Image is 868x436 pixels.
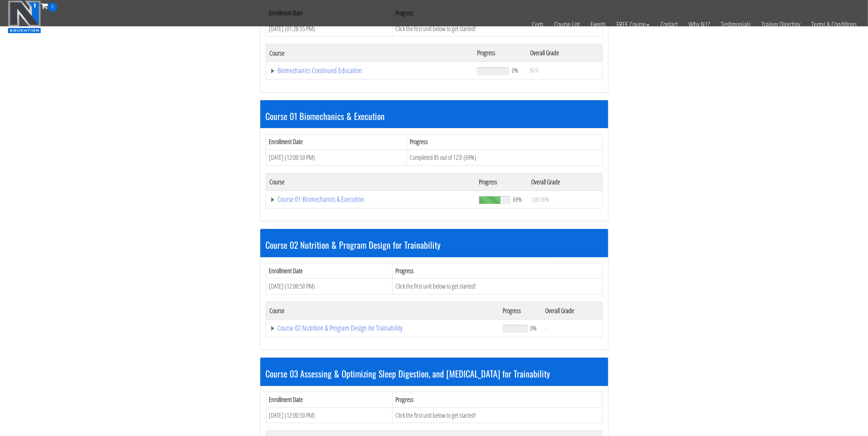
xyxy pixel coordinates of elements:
th: Course [266,173,475,191]
a: FREE Course [611,12,655,37]
span: 0% [512,66,518,74]
a: Biomechanics Continued Education [270,67,470,74]
a: Terms & Conditions [806,12,862,37]
th: Course [266,302,499,319]
td: Click the first unit below to get started! [392,407,602,423]
th: Progress [475,173,528,191]
th: Progress [406,134,602,150]
th: Progress [473,44,526,62]
th: Progress [392,263,602,279]
th: Enrollment Date [266,134,406,150]
span: 0% [530,324,537,332]
a: Events [585,12,611,37]
th: Overall Grade [542,302,602,319]
a: Course List [549,12,585,37]
th: Course [266,44,473,62]
h3: Course 03 Assessing & Optimizing Sleep Digestion, and [MEDICAL_DATA] for Trainability [266,369,603,378]
th: Overall Grade [528,173,602,191]
a: Certs [526,12,549,37]
a: Contact [655,12,683,37]
a: Course 01 Biomechanics & Execution [270,196,472,203]
h3: Course 02 Nutrition & Program Design for Trainability [266,240,603,249]
a: Trainer Directory [756,12,806,37]
td: Click the first unit below to get started! [392,279,602,294]
td: [DATE] (12:00:50 PM) [266,150,406,165]
th: Enrollment Date [266,392,392,407]
td: Completed 85 out of 123! (69%) [406,150,602,165]
th: Overall Grade [527,44,602,62]
th: Progress [392,392,602,407]
td: 100.00% [528,191,602,208]
td: - [542,319,602,337]
img: n1-education [8,0,41,33]
th: Progress [499,302,541,319]
h3: Course 01 Biomechanics & Execution [266,111,603,121]
td: [DATE] (12:00:50 PM) [266,407,392,423]
a: 0 [41,1,57,11]
a: Why N1? [683,12,715,37]
td: [DATE] (12:00:50 PM) [266,279,392,294]
span: 0 [48,3,57,12]
td: N/A [527,62,602,79]
th: Enrollment Date [266,263,392,279]
a: Course 02 Nutrition & Program Design for Trainability [270,324,496,332]
a: Testimonials [715,12,756,37]
span: 69% [513,195,522,203]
